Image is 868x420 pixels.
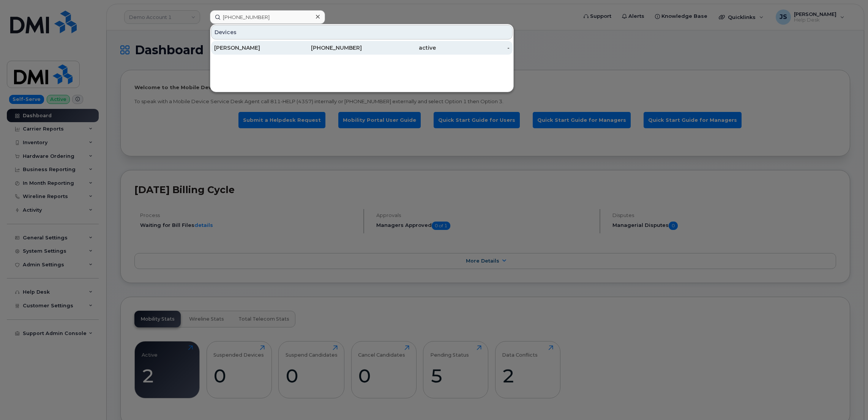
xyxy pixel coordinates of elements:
div: Devices [211,25,513,39]
div: active [362,44,436,52]
a: [PERSON_NAME][PHONE_NUMBER]active- [211,41,513,55]
div: [PHONE_NUMBER] [288,44,362,52]
div: [PERSON_NAME] [214,44,288,52]
div: - [436,44,510,52]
